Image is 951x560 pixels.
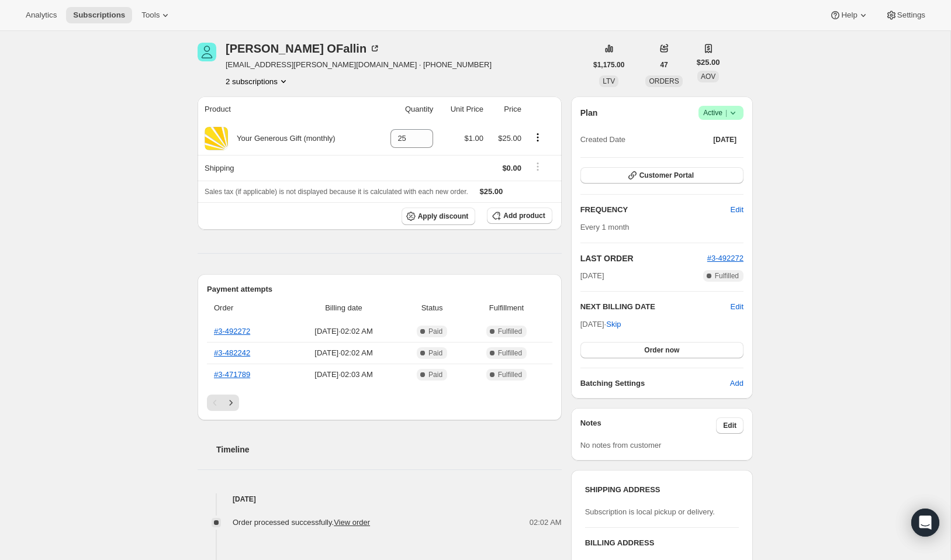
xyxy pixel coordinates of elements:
span: $1,175.00 [593,60,624,70]
span: Subscription is local pickup or delivery. [585,507,715,516]
a: #3-492272 [214,327,250,336]
span: Analytics [26,11,57,20]
th: Order [207,295,288,321]
span: Settings [897,11,925,20]
button: #3-492272 [707,253,743,264]
span: $25.00 [498,134,521,143]
h3: Notes [580,417,717,434]
a: #3-492272 [707,254,743,262]
button: Next [223,395,239,411]
button: Tools [134,7,178,23]
span: 47 [660,60,668,70]
span: Fulfilled [498,370,522,379]
span: $25.00 [480,187,503,196]
span: Sales tax (if applicable) is not displayed because it is calculated with each new order. [205,188,468,196]
button: Edit [716,417,743,434]
h2: FREQUENCY [580,204,731,216]
a: #3-482242 [214,348,250,357]
span: [DATE] · 02:02 AM [291,347,396,359]
span: Apply discount [418,212,469,221]
a: View order [334,518,370,527]
span: [DATE] [580,270,604,282]
span: [EMAIL_ADDRESS][PERSON_NAME][DOMAIN_NAME] · [PHONE_NUMBER] [226,59,492,71]
h2: Timeline [216,444,562,455]
button: Skip [599,315,628,334]
h3: SHIPPING ADDRESS [585,484,739,496]
button: 47 [653,57,675,73]
a: #3-471789 [214,370,250,379]
span: Skip [606,319,621,330]
h4: [DATE] [198,493,562,505]
span: Paid [428,327,442,336]
button: Add product [487,208,552,224]
span: AOV [701,72,715,81]
span: Order processed successfully. [233,518,370,527]
button: $1,175.00 [586,57,631,73]
div: Open Intercom Messenger [911,509,939,537]
button: Help [822,7,876,23]
span: Paid [428,370,442,379]
span: No notes from customer [580,441,662,450]
span: | [725,108,727,117]
span: Edit [731,204,743,216]
button: Shipping actions [528,160,547,173]
button: Apply discount [402,208,476,225]
span: Add [730,378,743,389]
button: Subscriptions [66,7,132,23]
span: Active [703,107,739,119]
span: [DATE] · [580,320,621,329]
button: Product actions [226,75,289,87]
h2: Plan [580,107,598,119]
span: Paid [428,348,442,358]
span: Order now [644,345,679,355]
h6: Batching Settings [580,378,730,389]
span: Customer Portal [639,171,694,180]
span: Fulfilled [498,327,522,336]
h2: NEXT BILLING DATE [580,301,731,313]
span: $1.00 [465,134,484,143]
span: $0.00 [502,164,521,172]
span: [DATE] · 02:02 AM [291,326,396,337]
th: Price [487,96,525,122]
span: LTV [603,77,615,85]
button: Edit [731,301,743,313]
span: Status [403,302,461,314]
span: 02:02 AM [530,517,562,528]
span: Fulfillment [468,302,545,314]
span: Tools [141,11,160,20]
th: Unit Price [437,96,487,122]
button: Analytics [19,7,64,23]
nav: Pagination [207,395,552,411]
button: Edit [724,201,751,219]
h2: Payment attempts [207,284,552,295]
span: Created Date [580,134,625,146]
h3: BILLING ADDRESS [585,537,739,549]
div: [PERSON_NAME] OFallin [226,43,381,54]
span: [DATE] · 02:03 AM [291,369,396,381]
span: Cynthia OFallin [198,43,216,61]
span: Billing date [291,302,396,314]
span: Add product [503,211,545,220]
span: ORDERS [649,77,679,85]
button: Product actions [528,131,547,144]
span: [DATE] [713,135,736,144]
button: Add [723,374,751,393]
th: Quantity [375,96,437,122]
span: Fulfilled [498,348,522,358]
div: Your Generous Gift (monthly) [228,133,336,144]
span: Every 1 month [580,223,630,231]
span: Fulfilled [715,271,739,281]
span: Subscriptions [73,11,125,20]
span: $25.00 [697,57,720,68]
button: Order now [580,342,743,358]
h2: LAST ORDER [580,253,707,264]
th: Product [198,96,375,122]
button: Settings [879,7,932,23]
button: [DATE] [706,132,743,148]
th: Shipping [198,155,375,181]
span: Help [841,11,857,20]
span: Edit [723,421,736,430]
img: product img [205,127,228,150]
